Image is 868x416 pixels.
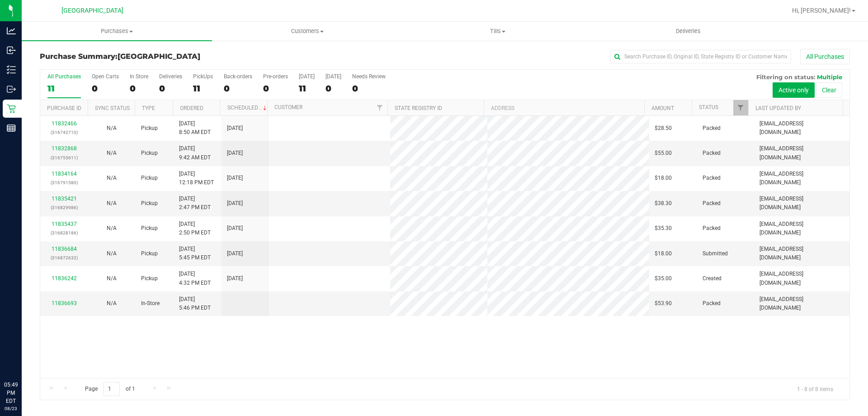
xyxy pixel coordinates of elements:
a: Sync Status [95,105,130,111]
span: Pickup [141,274,158,283]
p: (316828186) [46,229,82,237]
a: 11835437 [52,221,77,227]
span: Packed [703,224,721,233]
span: In-Store [141,299,160,308]
p: (316872632) [46,253,82,262]
span: Pickup [141,249,158,258]
th: Address [484,100,644,116]
span: [EMAIL_ADDRESS][DOMAIN_NAME] [759,170,844,187]
div: Needs Review [352,73,386,80]
div: Deliveries [159,73,182,80]
span: $18.00 [655,249,672,258]
p: 08/23 [4,405,18,412]
input: 1 [104,382,120,396]
a: Amount [651,105,674,111]
p: (316791580) [46,178,82,187]
span: Pickup [141,124,158,133]
a: 11836684 [52,246,77,252]
a: Purchases [22,22,212,41]
span: [DATE] [227,174,243,182]
span: [DATE] 2:47 PM EDT [179,195,211,212]
a: Scheduled [227,105,269,111]
div: 11 [193,83,213,94]
span: [EMAIL_ADDRESS][DOMAIN_NAME] [759,220,844,237]
span: Packed [703,149,721,158]
span: [DATE] 8:50 AM EDT [179,120,211,137]
a: Filter [733,100,748,115]
div: [DATE] [299,73,315,80]
span: [DATE] [227,124,243,133]
div: 11 [299,83,315,94]
span: Submitted [703,249,728,258]
inline-svg: Outbound [7,85,16,94]
span: [DATE] [227,274,243,283]
a: Status [699,104,718,110]
div: 0 [224,83,252,94]
button: N/A [107,199,117,208]
span: $18.00 [655,174,672,182]
span: [DATE] 9:42 AM EDT [179,144,211,162]
div: PickUps [193,73,213,80]
div: 0 [159,83,182,94]
span: [EMAIL_ADDRESS][DOMAIN_NAME] [759,295,844,312]
p: (316753611) [46,153,82,162]
button: N/A [107,299,117,308]
span: $35.30 [655,224,672,233]
span: [DATE] 12:18 PM EDT [179,170,214,187]
span: $35.00 [655,274,672,283]
button: Active only [773,82,815,98]
span: [DATE] 5:45 PM EDT [179,245,211,262]
span: Packed [703,174,721,182]
button: N/A [107,249,117,258]
span: Pickup [141,224,158,233]
span: $28.50 [655,124,672,133]
span: $53.90 [655,299,672,308]
a: Customer [274,104,302,110]
span: [DATE] [227,249,243,258]
span: Not Applicable [107,200,117,206]
span: $38.30 [655,199,672,208]
button: Clear [816,82,842,98]
span: Customers [212,27,402,35]
a: 11832466 [52,120,77,127]
span: [EMAIL_ADDRESS][DOMAIN_NAME] [759,195,844,212]
a: Purchase ID [47,105,81,111]
span: [DATE] [227,224,243,233]
div: In Store [130,73,148,80]
span: Tills [403,27,592,35]
button: All Purchases [800,49,850,64]
a: Deliveries [593,22,783,41]
span: [DATE] 4:32 PM EDT [179,270,211,287]
a: 11835421 [52,196,77,202]
span: Multiple [817,73,842,81]
span: [DATE] 5:46 PM EDT [179,295,211,312]
span: [DATE] [227,199,243,208]
button: N/A [107,149,117,158]
a: Type [142,105,155,111]
inline-svg: Inventory [7,65,16,74]
span: Created [703,274,722,283]
span: Filtering on status: [756,73,815,81]
div: [DATE] [325,73,341,80]
div: Open Carts [92,73,119,80]
input: Search Purchase ID, Original ID, State Registry ID or Customer Name... [610,50,791,63]
span: 1 - 8 of 8 items [790,382,840,396]
span: Deliveries [664,27,713,35]
div: 0 [263,83,288,94]
a: 11834164 [52,171,77,177]
div: 0 [92,83,119,94]
span: Not Applicable [107,150,117,156]
span: Pickup [141,174,158,182]
a: 11836693 [52,300,77,306]
span: Pickup [141,149,158,158]
span: Purchases [22,27,212,35]
inline-svg: Analytics [7,26,16,35]
a: State Registry ID [395,105,442,111]
span: [DATE] 2:50 PM EDT [179,220,211,237]
p: (316829986) [46,203,82,212]
span: Not Applicable [107,175,117,181]
p: (316742710) [46,128,82,137]
a: Customers [212,22,402,41]
span: Packed [703,199,721,208]
span: Not Applicable [107,300,117,306]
